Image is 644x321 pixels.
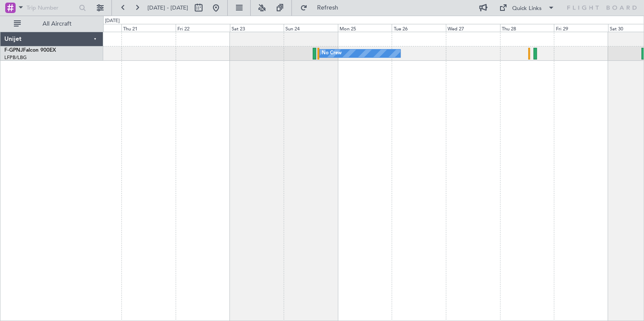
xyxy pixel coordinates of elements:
[23,21,92,27] span: All Aircraft
[554,24,608,32] div: Fri 29
[338,24,392,32] div: Mon 25
[284,24,338,32] div: Sun 24
[4,48,56,53] a: F-GPNJFalcon 900EX
[296,1,348,15] button: Refresh
[392,24,446,32] div: Tue 26
[512,4,542,13] div: Quick Links
[121,24,176,32] div: Thu 21
[500,24,554,32] div: Thu 28
[4,48,23,53] span: F-GPNJ
[446,24,500,32] div: Wed 27
[26,1,76,14] input: Trip Number
[309,5,346,11] span: Refresh
[4,54,27,61] a: LFPB/LBG
[322,47,342,60] div: No Crew
[105,17,120,25] div: [DATE]
[10,17,94,31] button: All Aircraft
[147,4,188,12] span: [DATE] - [DATE]
[495,1,559,15] button: Quick Links
[176,24,230,32] div: Fri 22
[230,24,284,32] div: Sat 23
